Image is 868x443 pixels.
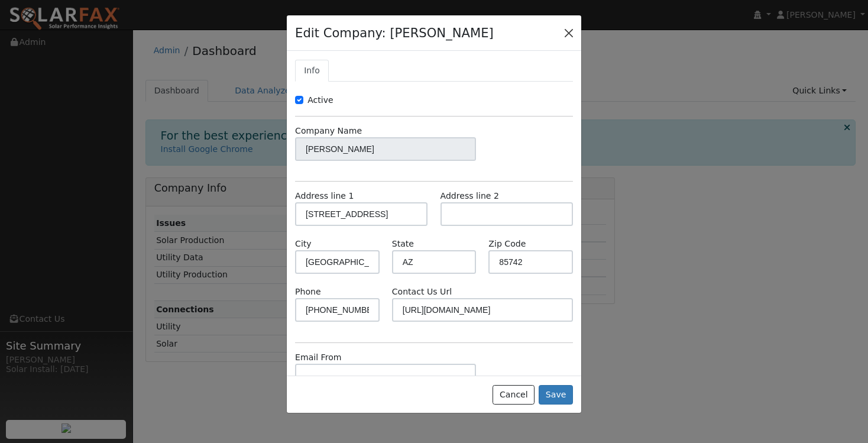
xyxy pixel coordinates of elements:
[295,24,494,43] h4: Edit Company: [PERSON_NAME]
[392,286,452,298] label: Contact Us Url
[295,286,321,298] label: Phone
[392,238,414,250] label: State
[295,96,303,104] input: Active
[295,190,354,202] label: Address line 1
[295,351,341,364] label: Email From
[441,190,499,202] label: Address line 2
[295,60,329,82] a: Info
[539,385,573,405] button: Save
[307,94,333,106] label: Active
[493,385,535,405] button: Cancel
[488,238,526,250] label: Zip Code
[295,238,312,250] label: City
[295,125,362,137] label: Company Name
